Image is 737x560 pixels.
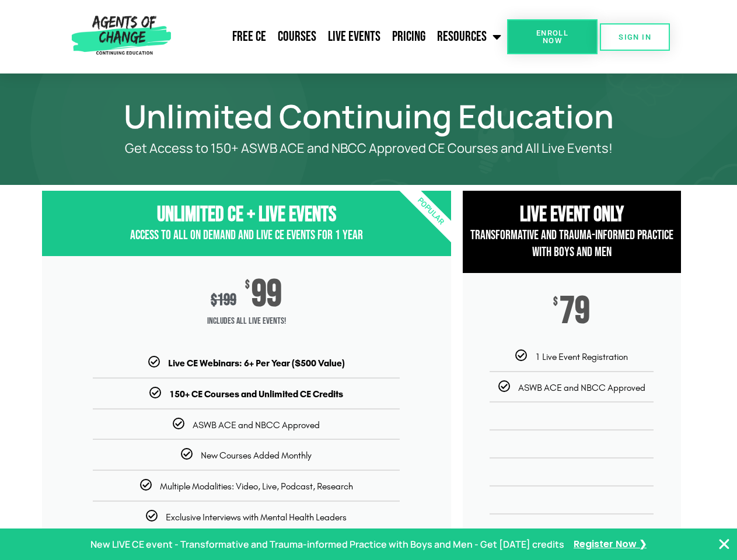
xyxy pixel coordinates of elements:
a: Register Now ❯ [574,536,647,553]
span: 1 Live Event Registration [535,351,628,362]
span: ASWB ACE and NBCC Approved [193,419,320,430]
h1: Unlimited Continuing Education [36,103,701,129]
span: Transformative and Trauma-informed Practice with Boys and Men [470,228,673,260]
span: $ [245,279,250,291]
div: 199 [211,290,236,310]
b: Live CE Webinars: 6+ Per Year ($500 Value) [168,358,345,369]
div: Popular [363,144,498,279]
p: Get Access to 150+ ASWB ACE and NBCC Approved CE Courses and All Live Events! [83,141,655,156]
span: Access to All On Demand and Live CE Events for 1 year [130,228,363,243]
span: Enroll Now [526,29,579,44]
a: Live Events [322,22,386,51]
span: New Courses Added Monthly [201,450,312,461]
span: Multiple Modalities: Video, Live, Podcast, Research [160,481,353,492]
span: $ [553,296,558,308]
span: 79 [560,296,590,327]
nav: Menu [176,22,507,51]
b: 150+ CE Courses and Unlimited CE Credits [169,388,343,400]
span: SIGN IN [619,33,651,41]
span: Includes ALL Live Events! [42,310,451,333]
span: ASWB ACE and NBCC Approved [518,382,645,393]
a: Free CE [226,22,272,51]
h3: Unlimited CE + Live Events [42,202,451,228]
span: 99 [252,279,282,310]
a: Pricing [386,22,431,51]
span: Exclusive Interviews with Mental Health Leaders [166,512,347,523]
a: SIGN IN [600,23,670,51]
a: Enroll Now [507,19,598,54]
a: Courses [272,22,322,51]
h3: Live Event Only [463,202,681,228]
button: Close Banner [717,537,731,551]
p: New LIVE CE event - Transformative and Trauma-informed Practice with Boys and Men - Get [DATE] cr... [90,536,564,553]
span: $ [211,290,217,310]
a: Resources [431,22,507,51]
